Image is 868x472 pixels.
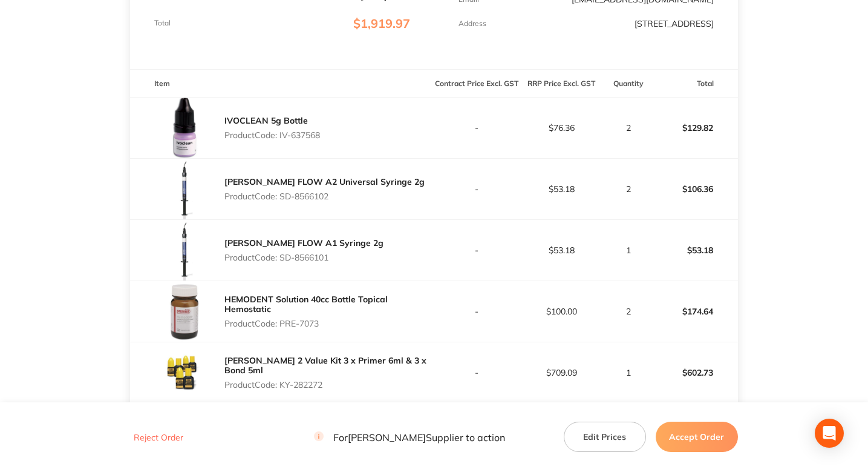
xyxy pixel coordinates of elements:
p: 2 [605,184,652,194]
a: HEMODENT Solution 40cc Bottle Topical Hemostatic [224,294,388,314]
p: 2 [605,307,652,316]
p: $129.82 [653,113,737,142]
a: IVOCLEAN 5g Bottle [224,115,308,126]
th: RRP Price Excl. GST [519,69,604,98]
p: $709.09 [520,368,604,377]
button: Accept Order [656,422,738,452]
p: $100.00 [520,307,604,316]
th: Quantity [604,69,653,98]
p: Product Code: PRE-7073 [224,319,434,328]
p: - [435,307,519,316]
p: $53.18 [520,184,604,194]
p: Product Code: SD-8566101 [224,253,383,262]
p: Product Code: KY-282272 [224,380,434,390]
th: Contract Price Excl. GST [434,69,520,98]
p: Address [458,19,486,28]
p: $76.36 [520,123,604,133]
button: Reject Order [130,432,187,443]
p: - [435,245,519,255]
span: $1,919.97 [353,16,410,31]
a: [PERSON_NAME] 2 Value Kit 3 x Primer 6ml & 3 x Bond 5ml [224,355,426,376]
img: aWV6bTV3ag [154,159,215,219]
p: Total [154,19,171,27]
p: $53.18 [653,236,737,265]
img: dW9kMGNmdQ [154,98,215,158]
p: 1 [605,368,652,377]
a: [PERSON_NAME] FLOW A2 Universal Syringe 2g [224,176,425,187]
p: For [PERSON_NAME] Supplier to action [314,431,505,443]
button: Edit Prices [564,422,646,452]
p: 1 [605,245,652,255]
a: [PERSON_NAME] FLOW A1 Syringe 2g [224,238,383,248]
p: - [435,123,519,133]
th: Item [130,69,434,98]
img: Z3Z5cWFldA [154,281,215,342]
p: Product Code: SD-8566102 [224,191,425,201]
p: $106.36 [653,175,737,204]
p: $602.73 [653,358,737,387]
p: $174.64 [653,297,737,326]
div: Open Intercom Messenger [815,419,844,448]
img: YTc5dzJrbQ [154,220,215,281]
p: - [435,184,519,194]
p: [STREET_ADDRESS] [635,19,714,28]
img: OWI3ajFsNA [154,342,215,403]
p: 2 [605,123,652,133]
th: Total [653,69,738,98]
p: $53.18 [520,245,604,255]
p: - [435,368,519,377]
p: Product Code: IV-637568 [224,130,320,140]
